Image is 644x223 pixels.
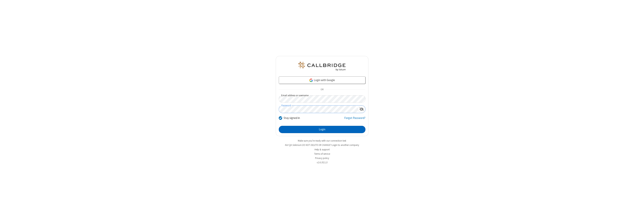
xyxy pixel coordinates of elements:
[332,143,359,147] button: Login to another company
[276,161,368,164] li: v2.6.352.13
[298,62,346,71] img: QA Selenium DO NOT DELETE OR CHANGE
[284,116,300,120] label: Stay signed in
[344,116,365,123] a: Forgot Password?
[314,152,330,155] a: Terms of service
[309,78,313,82] img: google-icon.png
[279,95,365,103] input: Email address or username
[315,148,330,151] a: Help & support
[358,106,365,113] div: Show password
[279,126,365,133] button: Login
[635,213,641,220] iframe: Chat
[279,106,358,113] input: Password
[315,157,329,160] a: Privacy policy
[279,76,365,84] a: Login with Google
[319,87,325,92] span: OR
[276,143,368,147] li: Not QA Selenium DO NOT DELETE OR CHANGE?
[298,139,346,142] a: Make sure you're ready with our connection test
